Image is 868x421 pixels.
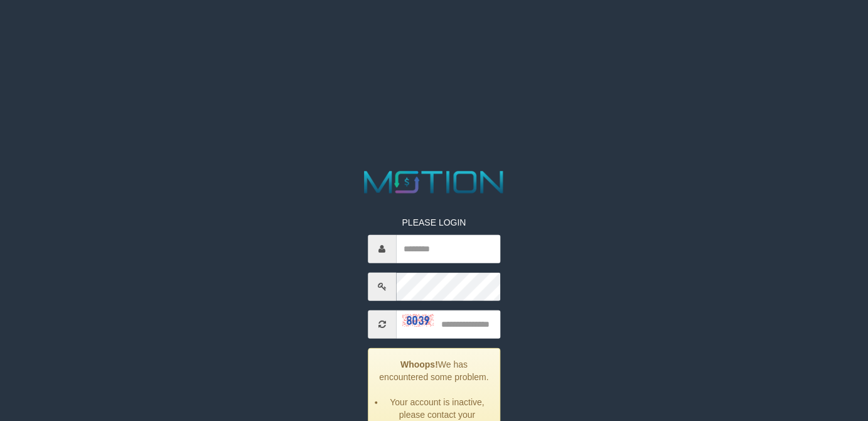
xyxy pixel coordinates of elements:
img: captcha [402,314,434,327]
strong: Whoops! [400,359,438,369]
img: MOTION_logo.png [358,167,510,197]
p: PLEASE LOGIN [368,216,500,229]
